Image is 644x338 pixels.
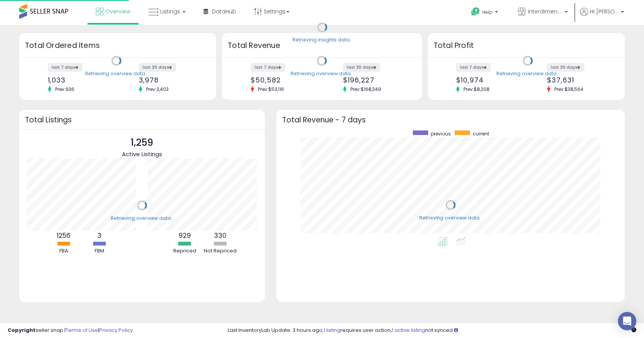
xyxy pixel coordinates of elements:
[66,326,98,334] a: Terms of Use
[111,215,173,222] div: Retrieving overview data..
[212,8,236,15] span: DataHub
[618,312,636,330] div: Open Intercom Messenger
[580,8,624,25] a: Hi [PERSON_NAME]
[99,326,133,334] a: Privacy Policy
[454,328,458,333] i: Click here to read more about un-synced listings.
[105,8,130,15] span: Overview
[590,8,619,15] span: Hi [PERSON_NAME]
[482,9,493,15] span: Help
[85,70,148,77] div: Retrieving overview data..
[8,327,133,334] div: seller snap | |
[471,7,480,16] i: Get Help
[324,326,340,334] a: 1 listing
[392,326,425,334] a: 1 active listing
[228,327,636,334] div: Last InventoryLab Update: 3 hours ago, requires user action, not synced.
[8,326,36,334] strong: Copyright
[419,214,482,221] div: Retrieving overview data..
[528,8,562,15] span: Interdimensional Sales
[291,70,353,77] div: Retrieving overview data..
[496,70,559,77] div: Retrieving overview data..
[160,8,180,15] span: Listings
[465,1,506,25] a: Help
